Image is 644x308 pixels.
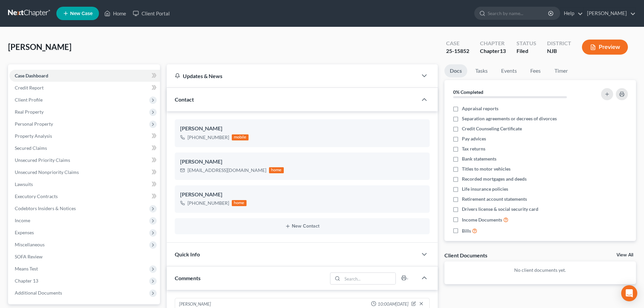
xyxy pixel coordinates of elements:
[525,64,546,77] a: Fees
[15,254,43,259] span: SOFA Review
[9,251,160,263] a: SOFA Review
[517,47,536,55] div: Filed
[15,278,38,284] span: Chapter 13
[470,64,493,77] a: Tasks
[15,169,79,175] span: Unsecured Nonpriority Claims
[179,301,211,308] div: [PERSON_NAME]
[175,96,194,103] span: Contact
[462,217,502,223] span: Income Documents
[462,125,522,132] span: Credit Counseling Certificate
[446,40,469,47] div: Case
[450,267,631,273] p: No client documents yet.
[9,190,160,202] a: Executory Contracts
[462,115,557,122] span: Separation agreements or decrees of divorces
[180,158,424,166] div: [PERSON_NAME]
[15,133,52,139] span: Property Analysis
[480,47,506,55] div: Chapter
[480,40,506,47] div: Chapter
[15,97,43,103] span: Client Profile
[180,224,424,229] button: New Contact
[101,7,129,19] a: Home
[15,205,76,211] span: Codebtors Insiders & Notices
[9,154,160,166] a: Unsecured Priority Claims
[378,301,409,307] span: 10:00AM[DATE]
[15,73,48,78] span: Case Dashboard
[462,156,496,162] span: Bank statements
[129,7,173,19] a: Client Portal
[15,266,38,271] span: Means Test
[15,218,30,223] span: Income
[175,251,200,257] span: Quick Info
[462,176,527,182] span: Recorded mortgages and deeds
[560,7,583,19] a: Help
[446,47,469,55] div: 25-15852
[462,166,511,172] span: Titles to motor vehicles
[621,285,637,301] div: Open Intercom Messenger
[453,89,483,95] strong: 0% Completed
[187,167,266,174] div: [EMAIL_ADDRESS][DOMAIN_NAME]
[342,273,395,284] input: Search...
[232,134,249,140] div: mobile
[488,7,549,19] input: Search by name...
[582,40,628,55] button: Preview
[9,178,160,190] a: Lawsuits
[444,252,487,259] div: Client Documents
[232,200,247,206] div: home
[517,40,536,47] div: Status
[462,228,471,234] span: Bills
[462,105,498,112] span: Appraisal reports
[549,64,573,77] a: Timer
[180,191,424,199] div: [PERSON_NAME]
[175,275,201,281] span: Comments
[462,135,486,142] span: Pay advices
[187,134,229,141] div: [PHONE_NUMBER]
[15,85,44,90] span: Credit Report
[584,7,636,19] a: [PERSON_NAME]
[444,64,467,77] a: Docs
[15,230,34,235] span: Expenses
[462,145,485,152] span: Tax returns
[9,130,160,142] a: Property Analysis
[15,290,62,296] span: Additional Documents
[9,70,160,82] a: Case Dashboard
[462,186,508,192] span: Life insurance policies
[500,48,506,54] span: 13
[616,253,633,257] a: View All
[175,72,410,79] div: Updates & News
[15,109,44,115] span: Real Property
[9,166,160,178] a: Unsecured Nonpriority Claims
[180,125,424,133] div: [PERSON_NAME]
[547,40,571,47] div: District
[15,157,70,163] span: Unsecured Priority Claims
[187,200,229,206] div: [PHONE_NUMBER]
[70,11,93,16] span: New Case
[8,42,71,52] span: [PERSON_NAME]
[9,142,160,154] a: Secured Claims
[462,196,527,202] span: Retirement account statements
[15,181,33,187] span: Lawsuits
[15,242,45,247] span: Miscellaneous
[462,206,538,212] span: Drivers license & social security card
[547,47,571,55] div: NJB
[9,82,160,94] a: Credit Report
[496,64,522,77] a: Events
[15,145,47,151] span: Secured Claims
[15,193,58,199] span: Executory Contracts
[15,121,53,127] span: Personal Property
[269,167,284,173] div: home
